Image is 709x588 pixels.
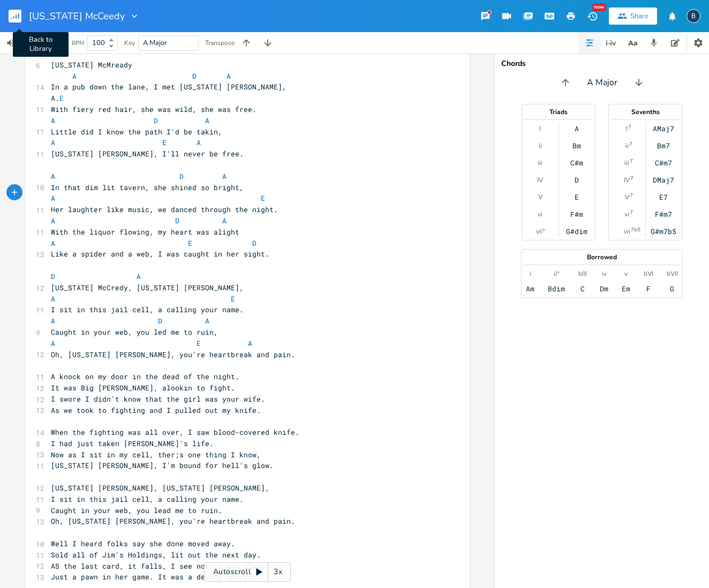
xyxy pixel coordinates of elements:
[51,394,265,404] span: I swore I didn't know that the girl was your wife.
[51,104,257,114] span: With fiery red hair, she was wild, she was free.
[655,159,672,167] div: C#m7
[222,171,227,181] span: A
[222,216,227,225] span: A
[188,238,192,248] span: E
[231,294,235,304] span: E
[162,138,167,147] span: E
[609,109,682,115] div: Sevenths
[653,176,674,184] div: DMaj7
[624,210,629,218] div: vi
[51,193,55,203] span: A
[538,210,542,218] div: vi
[51,383,235,393] span: It was Big [PERSON_NAME], alookin to fight.
[51,461,274,470] span: [US_STATE] [PERSON_NAME], I'm bound for hell's glow.
[630,174,633,183] sup: 7
[538,159,542,167] div: iii
[655,210,672,218] div: F#m7
[51,205,278,214] span: Her laughter like music, we danced through the night.
[526,284,534,293] div: Am
[51,305,244,314] span: I sit in this jail cell, a calling your name.
[9,3,30,29] button: Back to Library
[124,40,135,46] div: Key
[51,405,261,415] span: As we took to fighting and I pulled out my knife.
[687,4,700,28] button: B
[72,71,77,81] span: A
[51,183,244,192] span: In that dim lit tavern, she shined so bright,
[51,272,55,281] span: D
[143,38,167,48] span: A Major
[624,176,630,184] div: IV
[51,227,239,237] span: With the liquor flowing, my heart was alight
[600,284,608,293] div: Dm
[548,284,565,293] div: Bdim
[628,123,631,131] sup: 7
[51,116,55,125] span: A
[72,40,84,46] div: BPM
[625,141,629,150] div: ii
[578,269,587,278] div: bIII
[51,327,218,337] span: Caught in your web, you led me to ruin,
[51,338,55,348] span: A
[687,9,700,23] div: boywells
[51,572,261,582] span: Just a pawn in her game. It was a deadly charade.
[51,550,261,560] span: Sold all of Jim's Holdings, lit out the next day.
[205,316,209,326] span: A
[539,124,541,133] div: I
[51,494,244,504] span: I sit in this jail cell, a calling your name.
[570,210,583,218] div: F#m
[51,138,55,147] span: A
[630,11,648,21] div: Share
[631,225,640,234] sup: 7b5
[566,227,587,236] div: G#dim
[522,109,595,115] div: Triads
[248,338,252,348] span: A
[570,159,583,167] div: C#m
[646,284,651,293] div: F
[51,427,299,437] span: When the fighting was all over, I saw blood-covered knife.
[268,562,288,582] div: 3x
[51,350,295,359] span: Oh, [US_STATE] [PERSON_NAME], you're heartbreak and pain.
[644,269,653,278] div: bVI
[630,208,633,217] sup: 7
[575,176,579,184] div: D
[667,269,678,278] div: bVII
[205,116,209,125] span: A
[51,216,55,225] span: A
[522,254,682,260] div: Borrowed
[653,124,674,133] div: AMaj7
[197,138,201,147] span: A
[670,284,674,293] div: G
[51,539,235,548] span: Well I heard folks say she done moved away.
[537,176,543,184] div: IV
[501,60,703,67] div: Chords
[192,71,197,81] span: D
[204,562,291,582] div: Autoscroll
[51,60,132,70] span: [US_STATE] McMready
[51,450,261,459] span: Now as I sit in my cell, ther;s one thing I know,
[51,149,244,159] span: [US_STATE] [PERSON_NAME], I'll never be free.
[51,506,222,515] span: Caught in your web, you lead me to ruin.
[538,193,542,201] div: V
[582,6,603,26] button: New
[630,157,633,165] sup: 7
[622,284,630,293] div: Em
[624,269,628,278] div: v
[51,483,269,493] span: [US_STATE] [PERSON_NAME], [US_STATE] [PERSON_NAME],
[51,516,295,526] span: Oh, [US_STATE] [PERSON_NAME], you're heartbreak and pain.
[197,338,201,348] span: E
[575,124,579,133] div: A
[59,93,64,103] span: E
[175,216,179,225] span: D
[659,193,668,201] div: E7
[261,193,265,203] span: E
[530,269,531,278] div: i
[629,140,632,148] sup: 7
[580,284,585,293] div: C
[227,71,231,81] span: A
[587,77,617,89] span: A Major
[51,238,55,248] span: A
[624,227,630,236] div: vii
[179,171,184,181] span: D
[51,294,55,304] span: A
[592,3,606,11] div: New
